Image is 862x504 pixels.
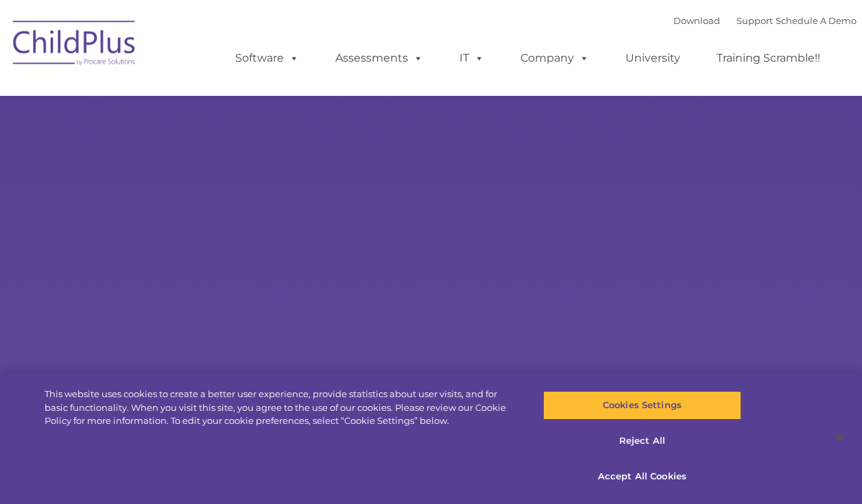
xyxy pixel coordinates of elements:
[543,427,741,455] button: Reject All
[543,391,741,420] button: Cookies Settings
[673,15,720,26] a: Download
[543,462,741,490] button: Accept All Cookies
[737,15,773,26] a: Support
[6,11,143,79] img: ChildPlus by Procare Solutions
[446,45,498,72] a: IT
[673,15,857,26] font: |
[703,45,834,72] a: Training Scramble!!
[222,45,313,72] a: Software
[45,388,517,428] div: This website uses cookies to create a better user experience, provide statistics about user visit...
[825,423,855,453] button: Close
[322,45,437,72] a: Assessments
[612,45,694,72] a: University
[507,45,603,72] a: Company
[776,15,857,26] a: Schedule A Demo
